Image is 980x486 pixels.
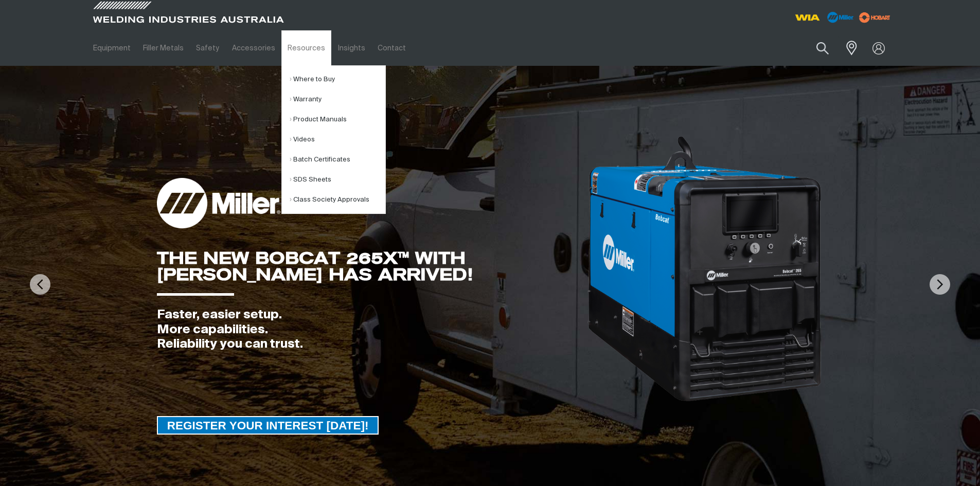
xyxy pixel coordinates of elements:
a: Filler Metals [137,30,190,66]
a: Videos [290,130,385,150]
a: Insights [331,30,371,66]
img: PrevArrow [30,274,50,295]
div: THE NEW BOBCAT 265X™ WITH [PERSON_NAME] HAS ARRIVED! [157,250,586,283]
a: Contact [371,30,412,66]
a: Where to Buy [290,69,385,89]
input: Product name or item number... [792,36,840,60]
img: miller [856,10,894,25]
a: Batch Certificates [290,150,385,170]
a: SDS Sheets [290,170,385,190]
a: Class Society Approvals [290,190,385,210]
nav: Main [87,30,692,66]
img: NextArrow [930,274,950,295]
a: Equipment [87,30,137,66]
a: Product Manuals [290,110,385,130]
a: Warranty [290,89,385,110]
span: REGISTER YOUR INTEREST [DATE]! [158,416,378,435]
a: Accessories [226,30,281,66]
ul: Resources Submenu [281,65,386,214]
a: REGISTER YOUR INTEREST TODAY! [157,416,379,435]
button: Search products [805,36,840,60]
div: Faster, easier setup. More capabilities. Reliability you can trust. [157,308,586,352]
a: Safety [190,30,225,66]
a: Resources [281,30,331,66]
